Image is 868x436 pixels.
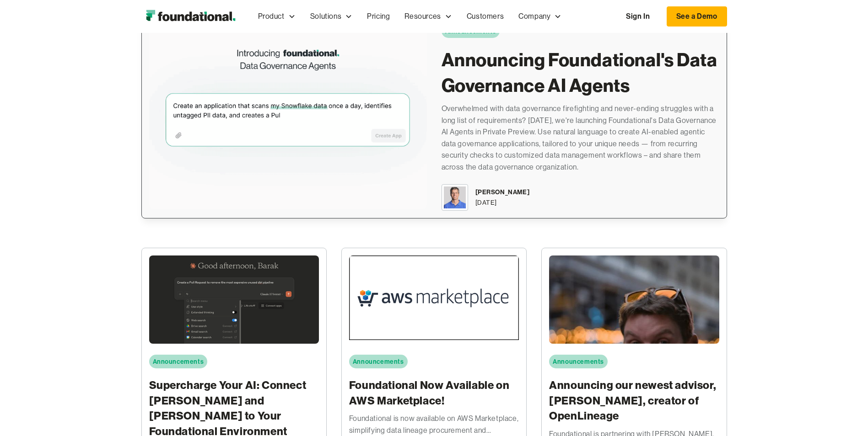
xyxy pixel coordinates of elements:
div: Announcements [153,356,204,367]
iframe: Chat Widget [703,330,868,436]
a: AnnouncementsAnnouncing Foundational's Data Governance AI AgentsOverwhelmed with data governance ... [142,17,727,218]
h3: Foundational Now Available on AWS Marketplace! [349,378,519,408]
div: Announcements [353,356,404,367]
div: Company [511,1,569,32]
h3: Announcing our newest advisor, [PERSON_NAME], creator of OpenLineage [549,378,719,424]
div: Solutions [303,1,360,32]
a: See a Demo [667,6,727,27]
div: [PERSON_NAME] [475,187,530,197]
h2: Announcing Foundational's Data Governance AI Agents [442,47,719,98]
div: Product [251,1,303,32]
div: Foundational is now available on AWS Marketplace, simplifying data lineage procurement and enhanc... [349,413,519,436]
div: Company [518,11,550,22]
a: Sign In [617,7,659,26]
a: home [141,7,240,26]
img: Foundational Logo [141,7,240,26]
div: Resources [397,1,459,32]
div: Overwhelmed with data governance firefighting and never-ending struggles with a long list of requ... [442,103,719,173]
div: [DATE] [475,197,497,207]
div: Solutions [310,11,341,22]
a: Customers [459,1,511,32]
div: Announcements [553,356,604,367]
div: Resources [404,11,441,22]
a: Pricing [360,1,397,32]
div: Product [258,11,285,22]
